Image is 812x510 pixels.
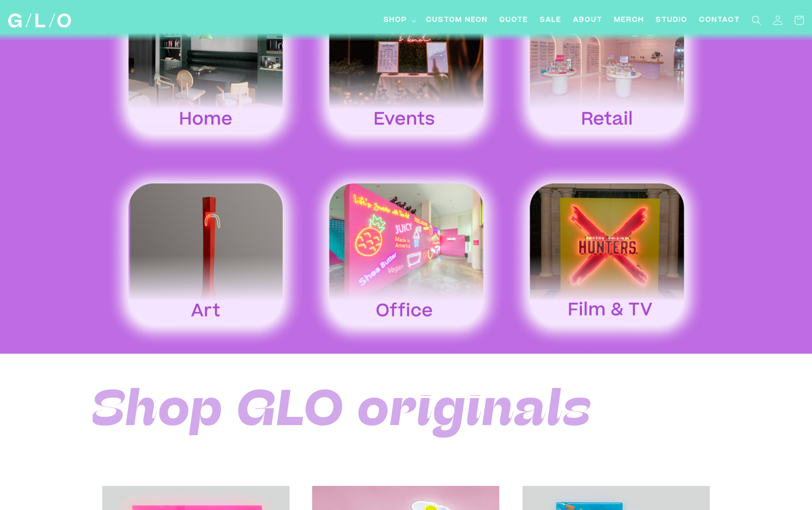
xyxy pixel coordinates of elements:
[567,10,608,31] a: About
[306,162,507,349] img: Office
[534,10,567,31] a: SALE
[4,10,74,31] a: GLO Studio
[614,15,644,26] span: Merch
[93,383,593,445] h2: Shop GLO originals
[499,15,528,26] span: Quote
[608,10,650,31] a: Merch
[420,10,494,31] a: Custom Neon
[650,10,693,31] a: Studio
[105,162,306,349] img: Art
[540,15,562,26] span: SALE
[426,15,488,26] span: Custom Neon
[656,15,688,26] span: Studio
[384,15,407,26] span: Shop
[378,10,420,31] summary: Shop
[693,10,746,31] a: Contact
[699,15,740,26] span: Contact
[746,10,767,31] summary: Search
[507,162,707,349] img: Film
[638,375,812,510] iframe: Chat Widget
[573,15,603,26] span: About
[494,10,534,31] a: Quote
[8,14,71,28] img: GLO Studio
